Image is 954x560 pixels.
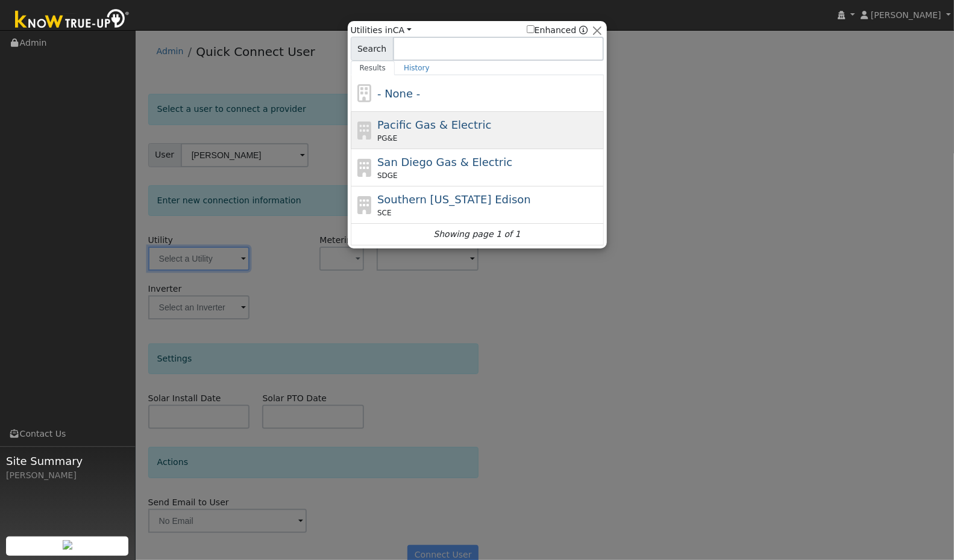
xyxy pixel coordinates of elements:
a: CA [393,25,412,35]
label: Enhanced [527,24,577,37]
span: [PERSON_NAME] [871,10,941,20]
span: San Diego Gas & Electric [377,156,512,168]
span: - None - [377,87,420,100]
span: SDGE [377,170,398,181]
span: Pacific Gas & Electric [377,118,491,131]
input: Enhanced [527,25,535,33]
a: History [395,61,439,75]
span: Show enhanced providers [527,24,588,37]
span: Utilities in [351,24,412,37]
span: Site Summary [6,453,129,469]
img: retrieve [63,540,72,550]
a: Results [351,61,395,75]
div: [PERSON_NAME] [6,469,129,482]
span: Southern [US_STATE] Edison [377,193,531,206]
span: SCE [377,208,392,218]
span: PG&E [377,133,397,144]
img: Know True-Up [9,7,136,34]
i: Showing page 1 of 1 [433,228,520,241]
span: Search [351,37,394,61]
a: Enhanced Providers [579,25,588,35]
